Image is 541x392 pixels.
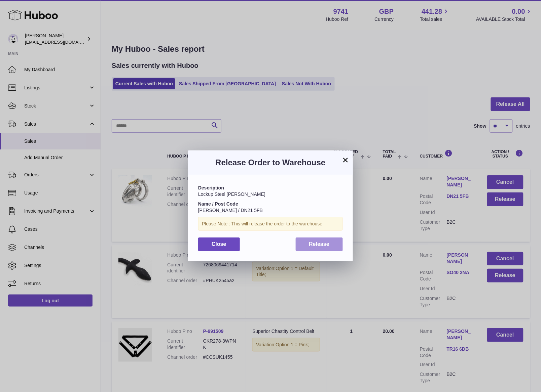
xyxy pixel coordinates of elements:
[198,217,343,231] div: Please Note : This will release the order to the warehouse
[198,208,263,213] span: [PERSON_NAME] / DN21 5FB
[198,201,238,207] strong: Name / Post Code
[198,237,240,251] button: Close
[296,237,343,251] button: Release
[198,185,224,190] strong: Description
[198,191,265,197] span: Lockup Steel [PERSON_NAME]
[198,157,343,168] h3: Release Order to Warehouse
[341,156,350,164] button: ×
[212,241,226,247] span: Close
[309,241,330,247] span: Release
